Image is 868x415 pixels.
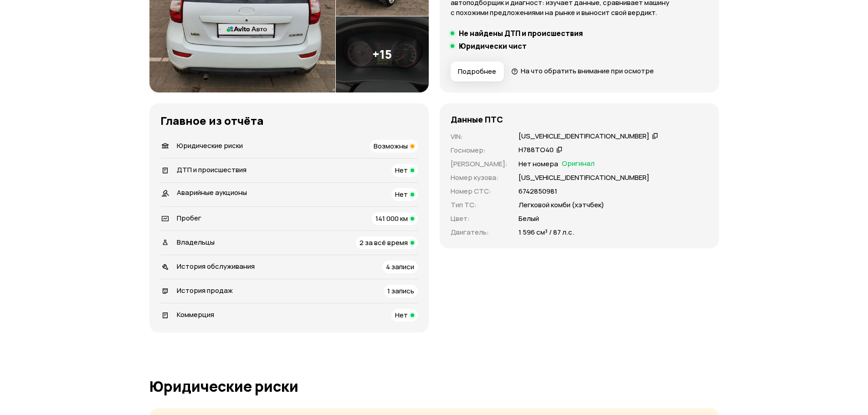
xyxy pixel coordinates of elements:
span: 1 запись [387,286,414,296]
p: Номер кузова : [451,173,508,183]
div: Н788ТО40 [519,145,554,155]
span: 141 000 км [375,214,408,223]
p: Нет номера [519,159,558,169]
h5: Не найдены ДТП и происшествия [459,29,583,38]
span: 4 записи [386,262,414,272]
span: Пробег [177,213,201,223]
p: VIN : [451,132,508,142]
p: Двигатель : [451,227,508,237]
div: [US_VEHICLE_IDENTIFICATION_NUMBER] [519,132,649,141]
h3: Главное из отчёта [160,114,418,127]
p: Госномер : [451,145,508,155]
span: Оригинал [562,159,595,169]
button: Подробнее [451,61,504,82]
span: Нет [395,190,408,199]
span: Коммерция [177,310,214,319]
span: Подробнее [458,67,496,76]
span: 2 за всё время [360,238,408,247]
a: На что обратить внимание при осмотре [511,66,654,76]
p: Цвет : [451,214,508,224]
p: Белый [519,214,539,224]
p: Тип ТС : [451,200,508,210]
span: На что обратить внимание при осмотре [521,66,654,76]
h4: Данные ПТС [451,114,503,124]
span: Нет [395,310,408,320]
p: 6742850981 [519,186,557,196]
h1: Юридические риски [149,378,719,395]
p: Номер СТС : [451,186,508,196]
p: [PERSON_NAME] : [451,159,508,169]
span: История обслуживания [177,261,255,271]
p: 1 596 см³ / 87 л.с. [519,227,574,237]
span: Нет [395,165,408,175]
p: [US_VEHICLE_IDENTIFICATION_NUMBER] [519,173,649,183]
span: Владельцы [177,237,215,247]
h5: Юридически чист [459,41,527,51]
span: История продаж [177,286,233,295]
span: ДТП и происшествия [177,165,247,174]
span: Юридические риски [177,141,243,150]
p: Легковой комби (хэтчбек) [519,200,604,210]
span: Возможны [374,141,408,151]
span: Аварийные аукционы [177,188,247,197]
